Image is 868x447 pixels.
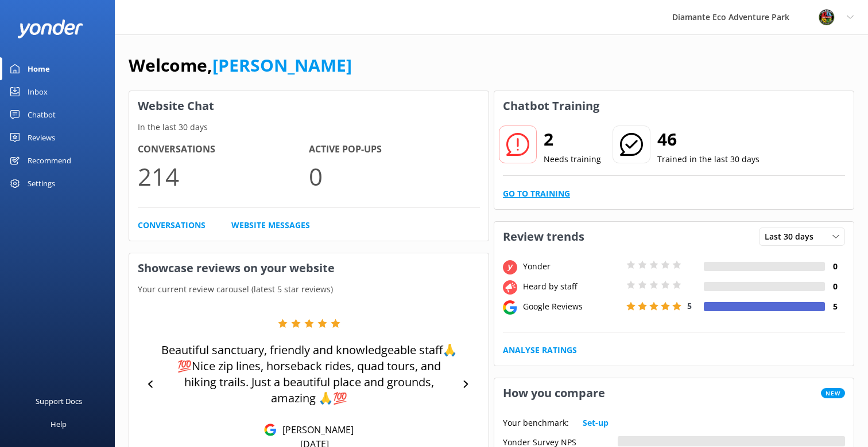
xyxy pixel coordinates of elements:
h4: 0 [825,260,845,273]
p: [PERSON_NAME] [277,424,354,436]
div: Reviews [28,126,55,149]
p: 0 [309,157,480,195]
span: 5 [687,300,692,311]
p: In the last 30 days [129,121,489,134]
a: Go to Training [503,187,570,200]
a: Set-up [583,417,609,429]
div: Yonder [520,260,623,273]
img: Google Reviews [264,424,277,436]
div: Settings [28,172,55,195]
h3: Chatbot Training [494,91,608,121]
div: Support Docs [36,390,82,413]
p: 214 [138,157,309,195]
h3: Website Chat [129,91,489,121]
img: yonder-white-logo.png [17,19,83,38]
p: Needs training [544,153,601,166]
span: Last 30 days [765,230,820,243]
p: Trained in the last 30 days [657,153,759,166]
div: Chatbot [28,103,56,126]
div: Help [51,413,67,436]
div: Inbox [28,80,48,103]
h4: Active Pop-ups [309,142,480,157]
h1: Welcome, [129,52,352,79]
h2: 46 [657,126,759,153]
div: Home [28,57,50,80]
h4: 0 [825,280,845,293]
div: Recommend [28,149,71,172]
div: Yonder Survey NPS [503,436,618,446]
a: Analyse Ratings [503,344,577,356]
h3: Showcase reviews on your website [129,253,489,283]
div: Heard by staff [520,280,623,293]
div: Google Reviews [520,300,623,313]
h3: Review trends [494,222,593,252]
p: Your current review carousel (latest 5 star reviews) [129,283,489,296]
p: Your benchmark: [503,417,569,429]
p: Beautiful sanctuary, friendly and knowledgeable staff🙏💯Nice zip lines, horseback rides, quad tour... [160,342,457,406]
a: Website Messages [231,219,310,232]
h4: 5 [825,300,845,313]
span: New [821,388,845,398]
img: 831-1756915225.png [818,9,835,26]
h4: Conversations [138,142,309,157]
a: Conversations [138,219,206,232]
a: [PERSON_NAME] [212,53,352,77]
h3: How you compare [494,378,614,408]
h2: 2 [544,126,601,153]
